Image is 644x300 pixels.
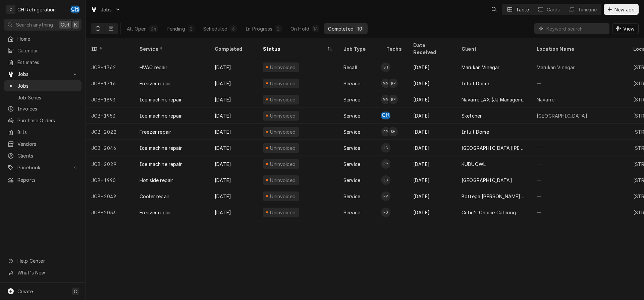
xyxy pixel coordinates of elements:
span: Vendors [17,140,78,147]
div: Techs [386,45,402,52]
div: Ice machine repair [140,96,182,103]
a: Estimates [4,57,82,68]
div: Uninvoiced [269,96,297,103]
span: Jobs [17,82,78,89]
div: Job Type [343,45,376,52]
div: KUDUOWL [462,161,486,168]
div: Recall [343,64,358,71]
div: [DATE] [209,140,258,156]
div: Uninvoiced [269,80,297,87]
a: Purchase Orders [4,115,82,126]
div: Service [343,193,360,200]
div: Critic's Choice Catering [462,209,516,216]
div: JOB-2029 [86,156,134,172]
div: Hot side repair [140,177,173,184]
span: Create [17,289,33,294]
div: Service [343,112,360,119]
a: Go to Help Center [4,255,82,266]
div: [DATE] [408,59,456,75]
a: Go to Pricebook [4,162,82,173]
span: Clients [17,152,78,159]
a: Bills [4,127,82,138]
div: Freezer repair [140,209,171,216]
div: 6 [231,25,235,32]
div: Table [516,6,529,13]
div: Uninvoiced [269,161,297,168]
div: Service [343,96,360,103]
span: Ctrl [61,21,69,28]
div: [DATE] [209,156,258,172]
div: Service [140,45,203,52]
div: Pending [167,25,185,32]
div: [DATE] [408,108,456,124]
span: Purchase Orders [17,117,78,124]
a: Invoices [4,103,82,114]
div: C [6,5,15,14]
div: [GEOGRAPHIC_DATA][PERSON_NAME] [462,144,526,152]
div: Uninvoiced [269,64,297,71]
span: Home [17,35,78,42]
div: Marukan Vinegar [462,64,499,71]
div: Completed [328,25,353,32]
div: — [531,188,628,204]
button: Open search [489,4,499,15]
div: JG [381,143,390,153]
div: [DATE] [408,188,456,204]
div: MM [381,79,390,88]
div: JOB-1762 [86,59,134,75]
a: Go to What's New [4,267,82,278]
div: [DATE] [408,91,456,108]
div: Chris Hiraga's Avatar [381,111,390,120]
div: Service [343,209,360,216]
div: Uninvoiced [269,144,297,152]
div: RP [381,191,390,201]
span: View [622,25,636,32]
span: Bills [17,129,78,136]
div: Ice machine repair [140,144,182,152]
div: Ice machine repair [140,161,182,168]
div: Service [343,177,360,184]
div: Intuit Dome [462,80,489,87]
a: Clients [4,150,82,161]
div: Uninvoiced [269,112,297,119]
span: Job Series [17,94,78,101]
div: Sketcher [462,112,482,119]
div: JOB-1953 [86,108,134,124]
div: Intuit Dome [462,128,489,135]
span: Calendar [17,47,78,54]
div: Location Name [537,45,621,52]
span: Reports [17,176,78,183]
div: SH [381,62,390,72]
a: Home [4,33,82,44]
div: Josh Galindo's Avatar [381,143,390,153]
span: What's New [17,269,77,276]
div: [DATE] [209,108,258,124]
div: Service [343,161,360,168]
div: JOB-2049 [86,188,134,204]
span: K [74,21,77,28]
div: 2 [276,25,280,32]
div: FG [381,208,390,217]
div: 10 [358,25,362,32]
div: 34 [151,25,156,32]
div: Steven Hiraga's Avatar [381,62,390,72]
div: Ice machine repair [140,112,182,119]
div: CH [70,5,80,14]
a: Go to Jobs [4,69,82,80]
div: [DATE] [408,204,456,220]
div: JOB-1893 [86,91,134,108]
div: Moises Melena's Avatar [381,79,390,88]
div: Fred Gonzalez's Avatar [381,208,390,217]
div: [DATE] [408,124,456,140]
div: Ruben Perez's Avatar [388,95,398,104]
div: JG [381,175,390,185]
input: Keyword search [546,23,606,34]
span: Help Center [17,257,77,264]
div: In Progress [246,25,272,32]
span: C [74,288,77,295]
div: MM [381,95,390,104]
span: Pricebook [17,164,68,171]
div: Navarre [537,96,554,103]
div: ID [91,45,127,52]
div: — [531,124,628,140]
